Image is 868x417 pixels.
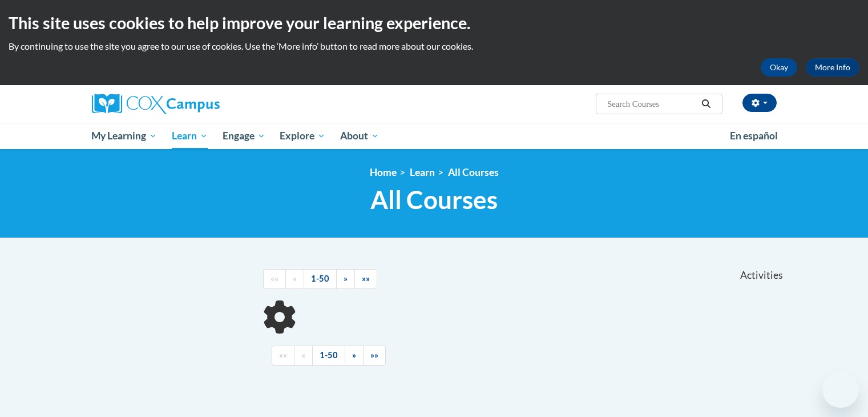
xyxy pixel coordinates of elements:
[354,269,377,289] a: End
[370,350,378,360] span: »»
[340,129,379,143] span: About
[448,166,499,178] a: All Courses
[215,123,273,149] a: Engage
[271,274,278,283] span: ««
[722,124,785,148] a: En español
[822,371,859,408] iframe: Button to launch messaging window
[606,97,697,111] input: Search Courses
[304,269,337,289] a: 1-50
[740,269,783,282] span: Activities
[92,94,309,114] a: Cox Campus
[697,97,714,111] button: Search
[92,94,220,114] img: Cox Campus
[272,123,333,149] a: Explore
[263,269,286,289] a: Begining
[730,130,778,142] span: En español
[9,11,859,34] h2: This site uses cookies to help improve your learning experience.
[742,94,777,112] button: Account Settings
[164,123,215,149] a: Learn
[336,269,355,289] a: Next
[9,40,859,53] p: By continuing to use the site you agree to our use of cookies. Use the ‘More info’ button to read...
[272,346,294,366] a: Begining
[410,166,435,178] a: Learn
[333,123,386,149] a: About
[352,350,356,360] span: »
[363,346,386,366] a: End
[172,129,208,143] span: Learn
[285,269,304,289] a: Previous
[345,346,364,366] a: Next
[293,274,297,283] span: «
[280,129,325,143] span: Explore
[344,274,348,283] span: »
[301,350,305,360] span: «
[223,129,265,143] span: Engage
[279,350,287,360] span: ««
[75,123,794,149] div: Main menu
[312,346,345,366] a: 1-50
[806,58,859,77] a: More Info
[370,185,498,215] span: All Courses
[294,346,313,366] a: Previous
[761,58,797,77] button: Okay
[370,166,397,178] a: Home
[91,129,157,143] span: My Learning
[84,123,165,149] a: My Learning
[362,274,370,283] span: »»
